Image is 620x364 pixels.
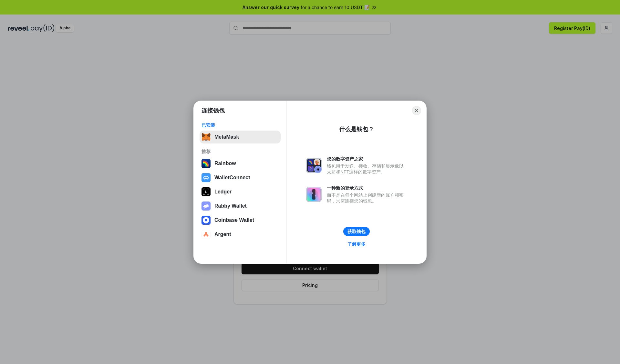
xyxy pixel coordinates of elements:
[412,106,421,115] button: Close
[327,163,407,175] div: 钱包用于发送、接收、存储和显示像以太坊和NFT这样的数字资产。
[327,156,407,162] div: 您的数字资产之家
[214,134,239,140] div: MetaMask
[201,173,211,182] img: svg+xml,%3Csvg%20width%3D%2228%22%20height%3D%2228%22%20viewBox%3D%220%200%2028%2028%22%20fill%3D...
[201,187,211,196] img: svg+xml,%3Csvg%20xmlns%3D%22http%3A%2F%2Fwww.w3.org%2F2000%2Fsvg%22%20width%3D%2228%22%20height%3...
[343,227,370,236] button: 获取钱包
[344,240,369,248] a: 了解更多
[306,158,322,173] img: svg+xml,%3Csvg%20xmlns%3D%22http%3A%2F%2Fwww.w3.org%2F2000%2Fsvg%22%20fill%3D%22none%22%20viewBox...
[339,125,374,133] div: 什么是钱包？
[214,231,231,237] div: Argent
[327,185,407,191] div: 一种新的登录方式
[214,161,236,166] div: Rainbow
[200,200,281,212] button: Rabby Wallet
[214,203,247,209] div: Rabby Wallet
[200,131,281,143] button: MetaMask
[201,107,225,114] h1: 连接钱包
[201,216,211,225] img: svg+xml,%3Csvg%20width%3D%2228%22%20height%3D%2228%22%20viewBox%3D%220%200%2028%2028%22%20fill%3D...
[200,185,281,198] button: Ledger
[200,157,281,170] button: Rainbow
[327,192,407,204] div: 而不是在每个网站上创建新的账户和密码，只需连接您的钱包。
[201,159,211,168] img: svg+xml,%3Csvg%20width%3D%22120%22%20height%3D%22120%22%20viewBox%3D%220%200%20120%20120%22%20fil...
[200,214,281,227] button: Coinbase Wallet
[214,189,232,195] div: Ledger
[347,229,366,234] div: 获取钱包
[200,228,281,241] button: Argent
[201,133,211,142] img: svg+xml,%3Csvg%20fill%3D%22none%22%20height%3D%2233%22%20viewBox%3D%220%200%2035%2033%22%20width%...
[214,217,254,223] div: Coinbase Wallet
[201,230,211,239] img: svg+xml,%3Csvg%20width%3D%2228%22%20height%3D%2228%22%20viewBox%3D%220%200%2028%2028%22%20fill%3D...
[201,202,211,211] img: svg+xml,%3Csvg%20xmlns%3D%22http%3A%2F%2Fwww.w3.org%2F2000%2Fsvg%22%20fill%3D%22none%22%20viewBox...
[201,149,279,154] div: 推荐
[200,171,281,184] button: WalletConnect
[214,175,250,181] div: WalletConnect
[306,187,322,202] img: svg+xml,%3Csvg%20xmlns%3D%22http%3A%2F%2Fwww.w3.org%2F2000%2Fsvg%22%20fill%3D%22none%22%20viewBox...
[201,122,279,128] div: 已安装
[347,241,366,247] div: 了解更多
